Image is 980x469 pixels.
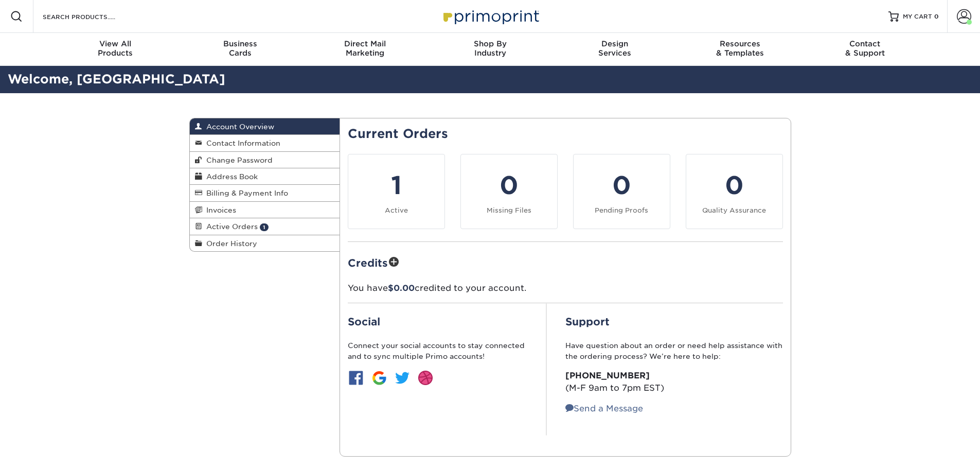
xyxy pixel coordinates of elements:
p: You have credited to your account. [348,282,783,294]
a: 0 Missing Files [460,154,558,229]
h2: Social [348,316,528,328]
a: Contact& Support [803,33,928,66]
span: 0 [934,13,939,20]
span: 1 [260,223,269,231]
div: 1 [354,167,438,204]
p: Connect your social accounts to stay connected and to sync multiple Primo accounts! [348,340,528,361]
a: BusinessCards [177,33,302,66]
span: Resources [678,39,803,48]
h2: Support [565,316,783,328]
strong: [PHONE_NUMBER] [565,371,650,380]
span: Design [553,39,678,48]
small: Pending Proofs [595,206,648,214]
span: View All [53,39,178,48]
a: Resources& Templates [678,33,803,66]
h2: Current Orders [348,127,783,142]
div: 0 [692,167,776,204]
a: Contact Information [190,135,340,151]
div: Services [553,39,678,58]
a: Order History [190,235,340,251]
img: btn-facebook.jpg [348,370,364,386]
img: Primoprint [439,5,542,27]
span: Billing & Payment Info [202,189,288,197]
a: 0 Pending Proofs [573,154,670,229]
a: Change Password [190,152,340,168]
span: Order History [202,239,257,248]
a: Shop ByIndustry [427,33,553,66]
small: Quality Assurance [702,206,766,214]
span: Active Orders [202,222,258,231]
a: 1 Active [348,154,445,229]
img: btn-google.jpg [371,370,387,386]
img: btn-dribbble.jpg [417,370,434,386]
span: Address Book [202,172,258,181]
div: Marketing [302,39,427,58]
a: 0 Quality Assurance [686,154,783,229]
a: Direct MailMarketing [302,33,427,66]
input: SEARCH PRODUCTS..... [42,10,142,23]
a: View AllProducts [53,33,178,66]
div: Industry [427,39,553,58]
span: Account Overview [202,123,274,131]
span: MY CART [903,12,932,21]
div: & Support [803,39,928,58]
span: Shop By [427,39,553,48]
span: Contact [803,39,928,48]
a: Send a Message [565,404,643,413]
span: Change Password [202,156,273,164]
h2: Credits [348,254,783,270]
div: Products [53,39,178,58]
a: Address Book [190,168,340,185]
div: & Templates [678,39,803,58]
a: Active Orders 1 [190,218,340,235]
span: Direct Mail [302,39,427,48]
small: Active [385,206,408,214]
span: Business [177,39,302,48]
a: Account Overview [190,118,340,135]
span: Invoices [202,206,236,214]
span: Contact Information [202,139,280,147]
a: Billing & Payment Info [190,185,340,201]
div: Cards [177,39,302,58]
img: btn-twitter.jpg [394,370,411,386]
a: Invoices [190,202,340,218]
p: (M-F 9am to 7pm EST) [565,370,783,394]
div: 0 [467,167,551,204]
small: Missing Files [487,206,531,214]
a: DesignServices [553,33,678,66]
span: $0.00 [388,283,415,293]
p: Have question about an order or need help assistance with the ordering process? We’re here to help: [565,340,783,361]
div: 0 [580,167,664,204]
